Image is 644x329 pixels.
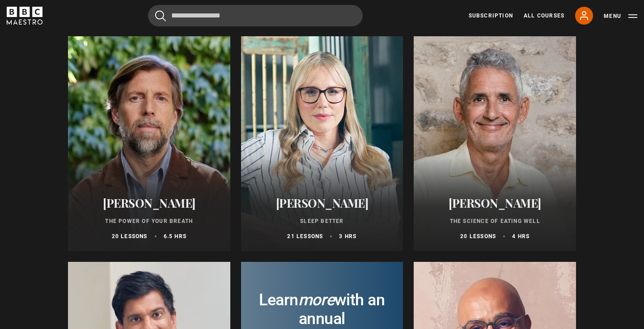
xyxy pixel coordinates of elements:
a: [PERSON_NAME] Sleep Better 21 lessons 3 hrs [241,36,403,251]
a: [PERSON_NAME] The Power of Your Breath 20 lessons 6.5 hrs [68,36,230,251]
a: [PERSON_NAME] The Science of Eating Well 20 lessons 4 hrs [414,36,576,251]
p: 3 hrs [339,232,356,240]
svg: BBC Maestro [7,7,42,25]
p: 21 lessons [287,232,323,240]
h2: [PERSON_NAME] [424,196,565,210]
p: Sleep Better [252,217,393,225]
h2: [PERSON_NAME] [252,196,393,210]
p: 6.5 hrs [164,232,186,240]
a: All Courses [524,12,564,20]
h2: [PERSON_NAME] [79,196,220,210]
button: Toggle navigation [604,12,637,21]
i: more [298,291,335,309]
button: Submit the search query [155,10,166,21]
p: 4 hrs [512,232,530,240]
p: The Power of Your Breath [79,217,220,225]
a: Subscription [469,12,513,20]
p: 20 lessons [112,232,148,240]
p: 20 lessons [460,232,496,240]
input: Search [148,5,363,26]
p: The Science of Eating Well [424,217,565,225]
